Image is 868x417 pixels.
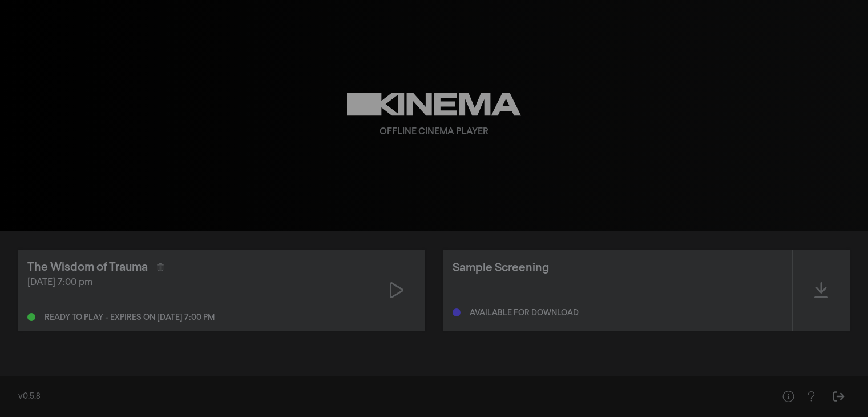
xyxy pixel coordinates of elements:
div: Ready to play - expires on [DATE] 7:00 pm [45,314,215,322]
div: The Wisdom of Trauma [27,259,148,276]
button: Help [800,385,822,408]
div: Sample Screening [453,259,549,276]
div: Offline Cinema Player [380,125,488,139]
button: Sign Out [827,385,850,408]
div: Available for download [470,309,579,317]
div: [DATE] 7:00 pm [27,276,358,290]
div: v0.5.8 [18,391,754,403]
button: Help [777,385,800,408]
